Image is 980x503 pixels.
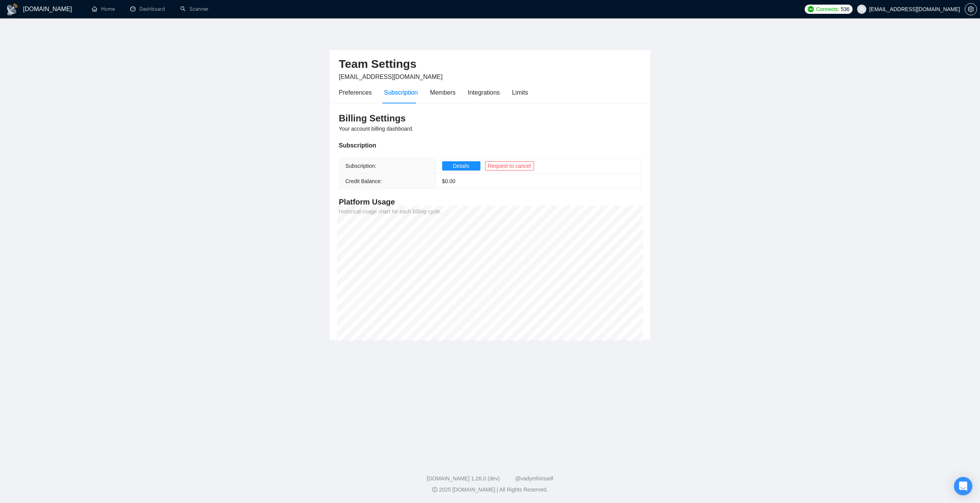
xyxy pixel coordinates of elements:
[965,3,977,15] button: setting
[427,475,500,482] a: [DOMAIN_NAME] 1.26.0 (dev)
[92,6,115,12] a: homeHome
[339,88,372,97] div: Preferences
[442,178,456,184] span: $ 0.00
[859,7,864,12] span: user
[468,88,500,97] div: Integrations
[432,487,438,492] span: copyright
[339,141,641,150] div: Subscription
[816,5,839,13] span: Connects:
[515,475,553,482] a: @vadymhimself
[808,6,814,12] img: upwork-logo.png
[453,162,469,170] span: Details
[965,6,977,12] a: setting
[965,6,977,12] span: setting
[345,163,376,169] span: Subscription:
[488,162,531,170] span: Request to cancel
[384,88,418,97] div: Subscription
[442,161,480,170] button: Details
[6,3,18,16] img: logo
[339,197,641,207] h4: Platform Usage
[485,161,534,170] button: Request to cancel
[339,126,413,132] span: Your account billing dashboard.
[339,56,641,72] h2: Team Settings
[339,74,443,80] span: [EMAIL_ADDRESS][DOMAIN_NAME]
[130,6,165,12] a: dashboardDashboard
[954,477,972,495] div: Open Intercom Messenger
[345,178,382,184] span: Credit Balance:
[512,88,528,97] div: Limits
[180,6,209,12] a: searchScanner
[430,88,456,97] div: Members
[841,5,849,13] span: 536
[6,486,974,494] div: 2025 [DOMAIN_NAME] | All Rights Reserved.
[339,112,641,125] h3: Billing Settings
